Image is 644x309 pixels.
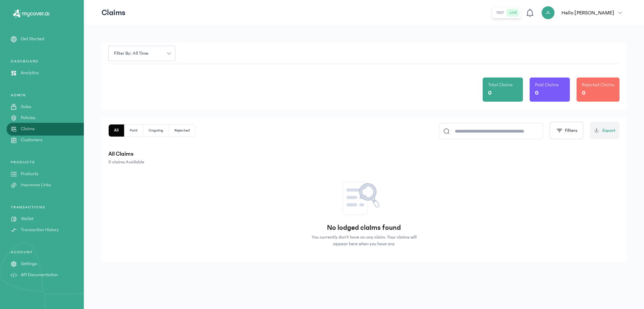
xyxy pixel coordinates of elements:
[108,149,620,159] p: All Claims
[169,124,195,137] button: Rejected
[108,159,620,165] p: 0 claims Available
[21,137,42,144] p: Customers
[582,82,614,88] p: Rejected Claims
[124,124,143,137] button: Paid
[21,271,58,278] p: API Documentation
[535,82,558,88] p: Paid Claims
[109,124,124,137] button: All
[21,69,39,76] p: Analytics
[21,215,34,222] p: Wallet
[21,260,37,267] p: Settings
[541,6,626,19] button: JLHello [PERSON_NAME]
[541,6,555,19] div: JL
[108,46,175,61] button: Filter by: all time
[21,182,51,189] p: Insurance Links
[21,125,35,133] p: Claims
[21,170,38,177] p: Products
[488,88,492,98] p: 0
[21,114,35,121] p: Policies
[102,7,125,18] p: Claims
[535,88,539,98] p: 0
[143,124,169,137] button: Ongoing
[21,103,31,110] p: Sales
[507,9,520,17] button: live
[110,50,152,57] span: Filter by: all time
[21,36,44,43] p: Get Started
[493,9,507,17] button: test
[305,234,423,247] p: You currently don't have an any claim. Your claims will appear here when you have any
[602,127,615,134] span: Export
[582,88,586,98] p: 0
[590,122,620,139] button: Export
[550,122,583,139] button: Filters
[21,226,59,234] p: Transaction History
[327,223,401,233] p: No lodged claims found
[561,9,614,17] p: Hello [PERSON_NAME]
[488,82,513,88] p: Total Claims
